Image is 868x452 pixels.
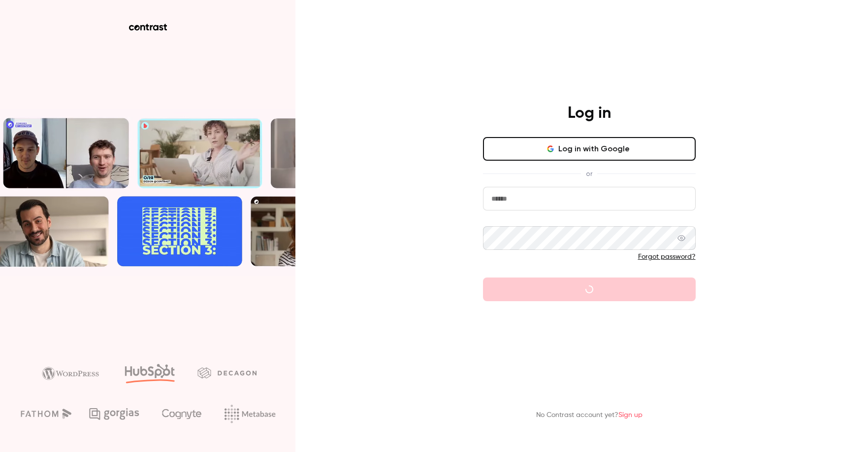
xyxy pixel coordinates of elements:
a: Forgot password? [638,253,696,260]
button: Log in with Google [483,137,696,161]
img: decagon [197,367,257,378]
h4: Log in [568,104,611,123]
a: Sign up [618,412,643,418]
span: or [581,169,597,179]
p: No Contrast account yet? [536,410,643,420]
